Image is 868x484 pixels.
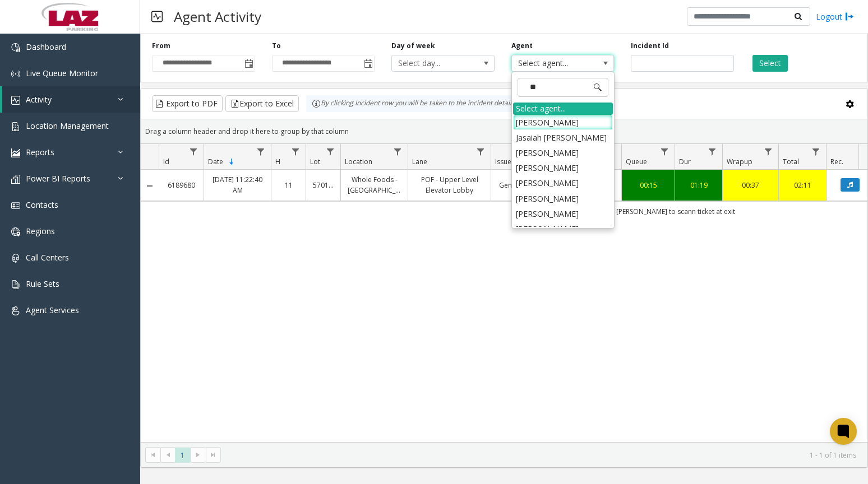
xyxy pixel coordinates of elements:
[830,157,843,166] span: Rec.
[141,182,159,190] a: Collapse Details
[310,157,320,166] span: Lot
[513,115,613,130] li: [PERSON_NAME]
[272,41,281,51] label: To
[26,305,79,315] span: Agent Services
[513,175,613,190] li: [PERSON_NAME]
[11,148,20,157] img: 'icon'
[186,144,201,159] a: Id Filter Menu
[513,206,613,221] li: [PERSON_NAME]
[11,43,20,52] img: 'icon'
[165,180,197,190] a: 6189680
[26,120,109,131] span: Location Management
[278,180,299,190] a: 11
[26,252,69,263] span: Call Centers
[513,191,613,206] li: [PERSON_NAME]
[253,144,269,159] a: Date Filter Menu
[313,180,334,190] a: 570144
[26,173,90,184] span: Power BI Reports
[225,95,299,112] button: Export to Excel
[11,254,20,263] img: 'icon'
[783,157,799,166] span: Total
[288,144,303,159] a: H Filter Menu
[26,199,58,210] span: Contacts
[513,130,613,145] li: Jasaiah [PERSON_NAME]
[11,306,20,315] img: 'icon'
[11,69,20,78] img: 'icon'
[26,94,52,105] span: Activity
[513,145,613,160] li: [PERSON_NAME]
[163,157,169,166] span: Id
[730,180,772,190] a: 00:37
[761,144,776,159] a: Wrapup Filter Menu
[306,95,539,112] div: By clicking Incident row you will be taken to the incident details page.
[845,11,854,22] img: logout
[512,55,593,71] span: Select agent...
[657,144,672,159] a: Queue Filter Menu
[152,95,223,112] button: Export to PDF
[727,157,752,166] span: Wrapup
[11,227,20,236] img: 'icon'
[816,11,854,22] a: Logout
[141,122,867,141] div: Drag a column header and drop it here to group by that column
[228,450,856,460] kendo-pager-info: 1 - 1 of 1 items
[513,160,613,175] li: [PERSON_NAME]
[498,180,567,190] a: General Info Request
[473,144,488,159] a: Lane Filter Menu
[679,157,691,166] span: Dur
[26,147,54,157] span: Reports
[211,174,264,196] a: [DATE] 11:22:40 AM
[208,157,223,166] span: Date
[511,41,533,51] label: Agent
[11,280,20,289] img: 'icon'
[513,221,613,250] li: [PERSON_NAME][GEOGRAPHIC_DATA]
[752,55,788,72] button: Select
[412,157,427,166] span: Lane
[809,144,824,159] a: Total Filter Menu
[11,201,20,210] img: 'icon'
[141,144,867,442] div: Data table
[323,144,338,159] a: Lot Filter Menu
[705,144,720,159] a: Dur Filter Menu
[312,99,321,108] img: infoIcon.svg
[168,3,267,30] h3: Agent Activity
[495,157,511,166] span: Issue
[786,180,819,190] a: 02:11
[2,86,140,113] a: Activity
[275,157,280,166] span: H
[151,3,163,30] img: pageIcon
[11,122,20,131] img: 'icon'
[415,174,484,196] a: POF - Upper Level Elevator Lobby
[626,157,647,166] span: Queue
[175,448,190,463] span: Page 1
[11,96,20,105] img: 'icon'
[391,41,435,51] label: Day of week
[348,174,401,196] a: Whole Foods - [GEOGRAPHIC_DATA]
[26,41,66,52] span: Dashboard
[26,68,98,78] span: Live Queue Monitor
[392,55,473,71] span: Select day...
[631,41,669,51] label: Incident Id
[629,180,668,190] a: 00:15
[513,103,613,115] div: Select agent...
[227,157,236,166] span: Sortable
[152,41,170,51] label: From
[390,144,405,159] a: Location Filter Menu
[26,278,59,289] span: Rule Sets
[682,180,715,190] a: 01:19
[345,157,372,166] span: Location
[362,55,374,71] span: Toggle popup
[242,55,255,71] span: Toggle popup
[11,175,20,184] img: 'icon'
[26,226,55,236] span: Regions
